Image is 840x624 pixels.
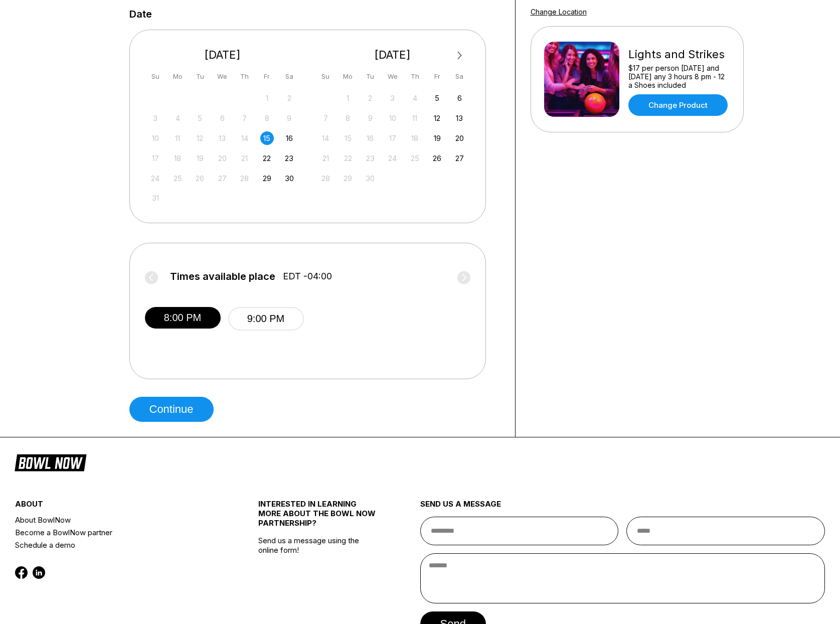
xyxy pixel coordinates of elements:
button: 8:00 PM [145,307,221,329]
div: Not available Wednesday, September 17th, 2025 [386,131,399,145]
div: Not available Tuesday, September 16th, 2025 [364,131,377,145]
div: Not available Tuesday, September 9th, 2025 [364,111,377,125]
div: Choose Friday, September 5th, 2025 [430,91,444,105]
div: $17 per person [DATE] and [DATE] any 3 hours 8 pm - 12 a Shoes included [628,64,730,89]
div: Not available Monday, September 29th, 2025 [341,172,355,185]
div: Not available Wednesday, August 6th, 2025 [216,111,229,125]
div: Not available Thursday, September 11th, 2025 [408,111,422,125]
div: Fr [430,70,444,83]
div: Not available Wednesday, September 3rd, 2025 [386,91,399,105]
div: We [216,70,229,83]
div: Choose Friday, August 22nd, 2025 [260,151,274,165]
div: [DATE] [315,48,470,62]
div: Lights and Strikes [628,48,730,61]
div: Not available Monday, August 18th, 2025 [171,151,185,165]
button: 9:00 PM [228,307,304,331]
div: Not available Thursday, August 28th, 2025 [238,172,251,185]
div: Not available Sunday, August 31st, 2025 [148,191,162,205]
div: Not available Tuesday, August 12th, 2025 [193,131,207,145]
div: Choose Saturday, September 20th, 2025 [453,131,466,145]
div: Not available Tuesday, September 2nd, 2025 [364,91,377,105]
div: Sa [453,70,466,83]
img: Lights and Strikes [544,42,619,117]
label: Date [129,9,152,20]
div: Not available Sunday, August 3rd, 2025 [148,111,162,125]
div: Tu [364,70,377,83]
div: Choose Friday, September 19th, 2025 [430,131,444,145]
div: Choose Friday, August 29th, 2025 [260,172,274,185]
a: Change Location [531,8,587,16]
div: Not available Sunday, August 10th, 2025 [148,131,162,145]
div: Choose Saturday, September 27th, 2025 [453,151,466,165]
a: Become a BowlNow partner [15,526,218,539]
div: Not available Friday, August 8th, 2025 [260,111,274,125]
div: Th [238,70,251,83]
div: Not available Thursday, August 14th, 2025 [238,131,251,145]
div: Th [408,70,422,83]
span: EDT -04:00 [283,271,332,282]
div: Choose Saturday, August 30th, 2025 [282,172,296,185]
div: Not available Wednesday, August 20th, 2025 [216,151,229,165]
div: Not available Thursday, September 25th, 2025 [408,151,422,165]
a: About BowlNow [15,514,218,526]
div: Not available Wednesday, September 24th, 2025 [386,151,399,165]
div: Choose Saturday, August 16th, 2025 [282,131,296,145]
div: Su [319,70,332,83]
div: send us a message [420,499,825,517]
div: Not available Monday, September 15th, 2025 [341,131,355,145]
span: Times available place [170,271,275,282]
div: Not available Saturday, August 9th, 2025 [282,111,296,125]
div: Not available Thursday, September 4th, 2025 [408,91,422,105]
a: Change Product [628,94,728,116]
div: Not available Monday, September 22nd, 2025 [341,151,355,165]
div: Sa [282,70,296,83]
div: Not available Sunday, September 7th, 2025 [319,111,332,125]
div: Not available Thursday, August 7th, 2025 [238,111,251,125]
div: Not available Tuesday, September 30th, 2025 [364,172,377,185]
div: Not available Thursday, August 21st, 2025 [238,151,251,165]
div: Not available Sunday, September 28th, 2025 [319,172,332,185]
button: Next Month [452,48,468,64]
div: Not available Monday, August 25th, 2025 [171,172,185,185]
div: [DATE] [145,48,300,62]
div: We [386,70,399,83]
div: Choose Saturday, September 6th, 2025 [453,91,466,105]
div: Choose Friday, September 26th, 2025 [430,151,444,165]
div: Not available Sunday, August 17th, 2025 [148,151,162,165]
div: Not available Sunday, September 21st, 2025 [319,151,332,165]
div: Fr [260,70,274,83]
div: Tu [193,70,207,83]
button: Continue [129,397,214,422]
a: Schedule a demo [15,539,218,551]
div: Choose Saturday, September 13th, 2025 [453,111,466,125]
div: Not available Tuesday, August 26th, 2025 [193,172,207,185]
div: Choose Saturday, August 23rd, 2025 [282,151,296,165]
div: Not available Monday, September 8th, 2025 [341,111,355,125]
div: Not available Monday, August 11th, 2025 [171,131,185,145]
div: Choose Friday, August 15th, 2025 [260,131,274,145]
div: Not available Wednesday, August 27th, 2025 [216,172,229,185]
div: month 2025-09 [317,90,468,185]
div: Not available Monday, September 1st, 2025 [341,91,355,105]
div: Not available Friday, August 1st, 2025 [260,91,274,105]
div: Su [148,70,162,83]
div: Not available Tuesday, September 23rd, 2025 [364,151,377,165]
div: Mo [341,70,355,83]
div: INTERESTED IN LEARNING MORE ABOUT THE BOWL NOW PARTNERSHIP? [258,499,380,536]
div: Mo [171,70,185,83]
div: Not available Sunday, September 14th, 2025 [319,131,332,145]
div: Not available Wednesday, August 13th, 2025 [216,131,229,145]
div: Not available Monday, August 4th, 2025 [171,111,185,125]
div: month 2025-08 [147,90,298,205]
div: Not available Sunday, August 24th, 2025 [148,172,162,185]
div: about [15,499,218,514]
div: Not available Thursday, September 18th, 2025 [408,131,422,145]
div: Not available Tuesday, August 5th, 2025 [193,111,207,125]
div: Not available Wednesday, September 10th, 2025 [386,111,399,125]
div: Not available Saturday, August 2nd, 2025 [282,91,296,105]
div: Choose Friday, September 12th, 2025 [430,111,444,125]
div: Not available Tuesday, August 19th, 2025 [193,151,207,165]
